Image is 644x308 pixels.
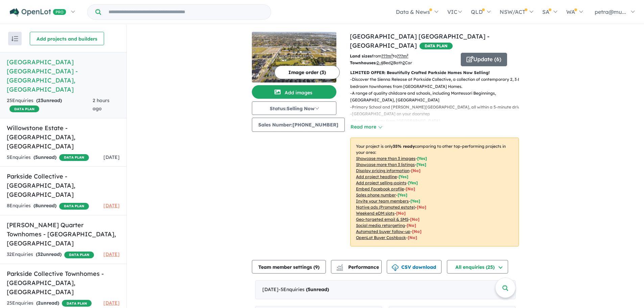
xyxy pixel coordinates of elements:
[337,264,379,270] span: Performance
[255,280,516,299] div: [DATE]
[407,223,416,228] span: [No]
[10,8,66,17] img: Openlot PRO Logo White
[252,85,336,99] button: Add images
[350,53,456,60] p: from
[408,235,417,240] span: [No]
[103,300,120,306] span: [DATE]
[103,203,120,209] span: [DATE]
[356,162,415,167] u: Showcase more than 3 listings
[356,180,406,185] u: Add project selling-points
[391,60,393,65] u: 2
[337,264,343,268] img: line-chart.svg
[279,286,329,292] span: - 5 Enquir ies
[306,286,329,292] strong: ( unread)
[356,229,410,234] u: Automated buyer follow-up
[399,174,408,179] span: [ Yes ]
[7,299,92,307] div: 25 Enquir ies
[7,57,120,94] h5: [GEOGRAPHIC_DATA] [GEOGRAPHIC_DATA] - [GEOGRAPHIC_DATA] , [GEOGRAPHIC_DATA]
[461,53,507,66] button: Update (6)
[350,123,382,131] button: Read more
[356,223,405,228] u: Social media retargeting
[33,203,56,209] strong: ( unread)
[11,36,18,41] img: sort.svg
[356,192,396,197] u: Sales phone number
[33,154,56,160] strong: ( unread)
[350,138,519,246] p: Your project is only comparing to other top-performing projects in your area: - - - - - - - - - -...
[59,203,89,210] span: DATA PLAN
[392,264,399,271] img: download icon
[595,8,626,15] span: petra@mu...
[417,205,426,210] span: [No]
[410,198,420,204] span: [ Yes ]
[356,211,395,216] u: Weekend eDM slots
[252,101,336,115] button: Status:Selling Now
[252,260,326,274] button: Team member settings (9)
[7,97,93,113] div: 25 Enquir ies
[410,217,420,222] span: [No]
[331,260,382,274] button: Performance
[7,123,120,151] h5: Willowstone Estate - [GEOGRAPHIC_DATA] , [GEOGRAPHIC_DATA]
[62,300,92,307] span: DATA PLAN
[35,154,38,160] span: 5
[350,60,456,66] p: Bed Bath Car
[103,251,120,257] span: [DATE]
[36,97,62,103] strong: ( unread)
[398,192,407,197] span: [ Yes ]
[356,217,408,222] u: Geo-targeted email & SMS
[406,186,415,191] span: [ No ]
[356,156,415,161] u: Showcase more than 3 images
[350,60,377,65] b: Townhouses:
[356,198,409,204] u: Invite your team members
[356,235,406,240] u: OpenLot Buyer Cashback
[393,144,415,149] b: 35 % ready
[38,251,43,257] span: 32
[7,269,120,297] h5: Parkside Collective Townhomes - [GEOGRAPHIC_DATA] , [GEOGRAPHIC_DATA]
[252,118,345,132] button: Sales Number:[PHONE_NUMBER]
[336,266,343,271] img: bar-chart.svg
[396,211,406,216] span: [No]
[38,97,43,103] span: 23
[7,172,120,199] h5: Parkside Collective - [GEOGRAPHIC_DATA] , [GEOGRAPHIC_DATA]
[9,105,39,112] span: DATA PLAN
[350,53,372,58] b: Land sizes
[350,76,524,90] p: - Discover the Sienna Release at Parkside Collective, a collection of contemporary 2, 3 & 4 bedro...
[103,154,120,160] span: [DATE]
[381,53,393,58] u: ??? m
[356,174,397,179] u: Add project headline
[411,168,421,173] span: [ No ]
[391,53,393,57] sup: 2
[350,32,490,49] a: [GEOGRAPHIC_DATA] [GEOGRAPHIC_DATA] - [GEOGRAPHIC_DATA]
[356,205,415,210] u: Native ads (Promoted estate)
[350,118,524,124] p: - 10 minutes away from [GEOGRAPHIC_DATA]
[397,53,408,58] u: ???m
[93,97,110,112] span: 2 hours ago
[356,168,409,173] u: Display pricing information
[417,156,427,161] span: [ Yes ]
[408,180,418,185] span: [ Yes ]
[7,153,89,162] div: 5 Enquir ies
[407,53,408,57] sup: 2
[7,202,89,210] div: 8 Enquir ies
[7,220,120,248] h5: [PERSON_NAME] Quarter Townhomes - [GEOGRAPHIC_DATA] , [GEOGRAPHIC_DATA]
[38,300,41,306] span: 2
[102,5,269,19] input: Try estate name, suburb, builder or developer
[350,104,524,111] p: - Primary School and [PERSON_NAME][GEOGRAPHIC_DATA], all within a 5-minute drive.
[35,203,38,209] span: 8
[252,32,336,82] img: Parkside Estate Greenvale - Greenvale
[420,43,453,49] span: DATA PLAN
[350,90,524,104] p: - A range of quality childcare and schools, including Montessori Beginnings, [GEOGRAPHIC_DATA], [...
[350,111,524,117] p: - [GEOGRAPHIC_DATA] on your doorstep
[64,252,94,258] span: DATA PLAN
[403,60,405,65] u: 2
[59,154,89,161] span: DATA PLAN
[7,251,94,259] div: 32 Enquir ies
[387,260,442,274] button: CSV download
[30,32,104,45] button: Add projects and builders
[377,60,383,65] u: 2-4
[36,300,59,306] strong: ( unread)
[412,229,422,234] span: [No]
[447,260,508,274] button: All enquiries (25)
[350,69,519,76] p: LIMITED OFFER: Beautifully Crafted Parkside Homes Now Selling!
[416,162,426,167] span: [ Yes ]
